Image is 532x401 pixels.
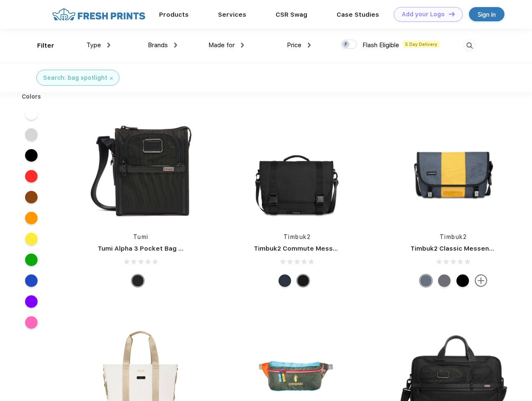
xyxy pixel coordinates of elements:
[284,233,311,240] a: Timbuk2
[98,245,195,252] a: Tumi Alpha 3 Pocket Bag Small
[159,11,189,18] a: Products
[254,245,366,252] a: Timbuk2 Commute Messenger Bag
[308,43,311,48] img: dropdown.png
[449,12,455,16] img: DT
[469,7,504,21] a: Sign in
[362,41,399,49] span: Flash Eligible
[456,274,469,287] div: Eco Black
[463,39,476,53] img: desktop_search.svg
[403,41,440,48] span: 5 Day Delivery
[86,41,101,49] span: Type
[133,233,149,240] a: Tumi
[208,41,235,49] span: Made for
[132,274,144,287] div: Black
[148,41,168,49] span: Brands
[85,113,196,224] img: func=resize&h=266
[410,245,514,252] a: Timbuk2 Classic Messenger Bag
[440,233,467,240] a: Timbuk2
[279,274,291,287] div: Eco Nautical
[37,41,54,51] div: Filter
[241,113,352,224] img: func=resize&h=266
[420,274,432,287] div: Eco Lightbeam
[287,41,301,49] span: Price
[402,11,445,18] div: Add your Logo
[241,43,244,48] img: dropdown.png
[174,43,177,48] img: dropdown.png
[50,7,148,22] img: fo%20logo%202.webp
[478,10,496,19] div: Sign in
[297,274,309,287] div: Eco Black
[110,77,113,80] img: filter_cancel.svg
[438,274,451,287] div: Eco Army Pop
[398,113,509,224] img: func=resize&h=266
[475,274,487,287] img: more.svg
[43,74,107,82] div: Search: bag spotlight
[107,43,110,48] img: dropdown.png
[15,92,48,101] div: Colors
